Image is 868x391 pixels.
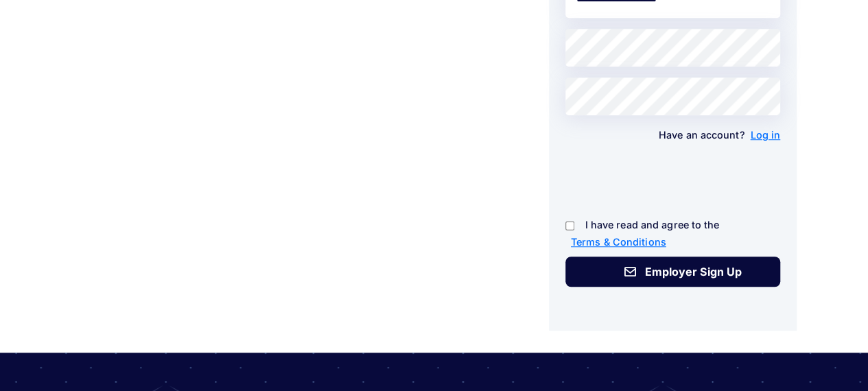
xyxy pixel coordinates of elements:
button: Employer Sign Up [565,257,780,287]
a: Terms & Conditions [571,233,666,251]
p: I have read and agree to the [565,216,780,252]
iframe: reCAPTCHA [565,158,774,211]
p: Have an account? [565,126,780,144]
a: Log in [750,126,780,144]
